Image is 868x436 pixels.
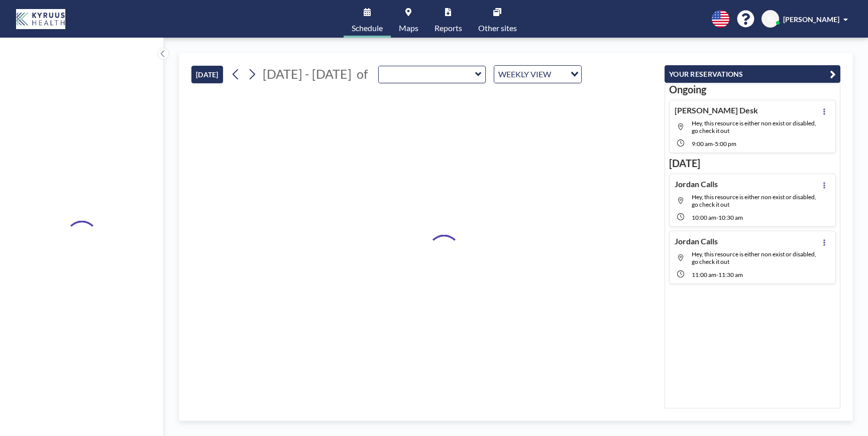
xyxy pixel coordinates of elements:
[692,193,816,208] span: Hey, this resource is either non exist or disabled, go check it out
[675,179,718,189] h4: Jordan Calls
[692,119,816,134] span: Hey, this resource is either non exist or disabled, go check it out
[675,236,718,246] h4: Jordan Calls
[669,83,836,96] h3: Ongoing
[665,65,840,83] button: YOUR RESERVATIONS
[435,24,462,32] span: Reports
[399,24,418,32] span: Maps
[716,214,718,221] span: -
[783,15,839,24] span: [PERSON_NAME]
[716,271,718,278] span: -
[478,24,517,32] span: Other sites
[692,271,716,278] span: 11:00 AM
[692,250,816,265] span: Hey, this resource is either non exist or disabled, go check it out
[718,271,743,278] span: 11:30 AM
[16,9,65,29] img: organization-logo
[496,68,553,81] span: WEEKLY VIEW
[692,140,713,148] span: 9:00 AM
[767,15,775,24] span: JD
[263,66,352,81] span: [DATE] - [DATE]
[357,66,368,82] span: of
[715,140,736,148] span: 5:00 PM
[554,68,565,81] input: Search for option
[494,66,581,83] div: Search for option
[713,140,715,148] span: -
[675,105,758,115] h4: [PERSON_NAME] Desk
[692,214,716,221] span: 10:00 AM
[191,66,223,83] button: [DATE]
[669,157,836,170] h3: [DATE]
[718,214,743,221] span: 10:30 AM
[352,24,383,32] span: Schedule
